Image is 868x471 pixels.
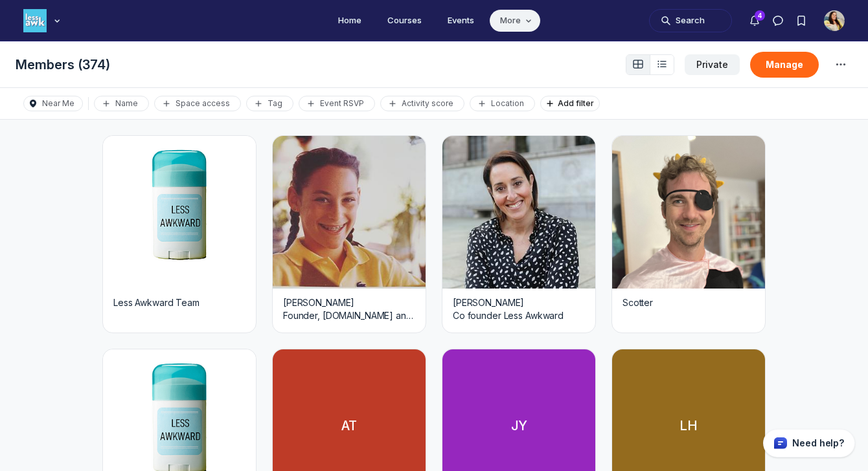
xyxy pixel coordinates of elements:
a: Home [328,10,372,32]
div: Event RSVP [304,98,369,109]
button: More [490,10,540,32]
h2: [PERSON_NAME] [283,296,415,309]
span: Add filter [558,98,599,108]
img: Vanessa Kroll Bennett [442,136,595,289]
p: Founder, [DOMAIN_NAME] and [DOMAIN_NAME] [283,309,415,322]
a: View user profile [442,136,595,333]
h2: Less Awkward Team [113,296,246,309]
button: Private [685,54,740,75]
svg: Card view [632,59,645,69]
h1: Members (374) [16,56,110,74]
button: Direct messages [766,9,790,32]
span: More [500,14,535,27]
img: Cara Natterson [273,136,426,289]
img: Scotter [612,136,765,289]
div: Name [100,98,143,109]
button: Space settings [829,53,852,76]
button: Manage [750,52,819,78]
button: Space access [154,96,241,111]
button: Add filter [540,96,600,111]
button: User menu options [824,10,845,31]
button: Near Me [23,96,83,111]
svg: Space settings [833,57,849,72]
button: Notifications [743,9,766,32]
button: Bookmarks [790,9,813,32]
a: View user profile [612,136,765,320]
div: Activity score [386,98,459,109]
div: Tag [252,98,288,109]
p: Need help? [792,437,844,450]
span: Private [696,59,728,70]
h2: Scotter [622,296,755,309]
button: Tag [246,96,293,111]
button: Name [94,96,149,111]
div: Space access [160,98,235,109]
button: Location [470,96,535,111]
button: Circle support widget [763,429,855,457]
button: Search [649,9,732,32]
a: View user profile [273,136,426,333]
button: Less Awkward Hub logo [23,8,63,34]
div: Location [475,98,529,109]
button: Activity score [380,96,464,111]
p: Co founder Less Awkward [453,309,585,322]
h2: [PERSON_NAME] [453,296,585,309]
a: View user profile [103,136,256,320]
button: Event RSVP [299,96,375,111]
a: Events [437,10,485,32]
img: Less Awkward Hub logo [23,9,47,32]
svg: List view [656,59,668,69]
img: Less Awkward Team [103,136,256,289]
a: Courses [377,10,432,32]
